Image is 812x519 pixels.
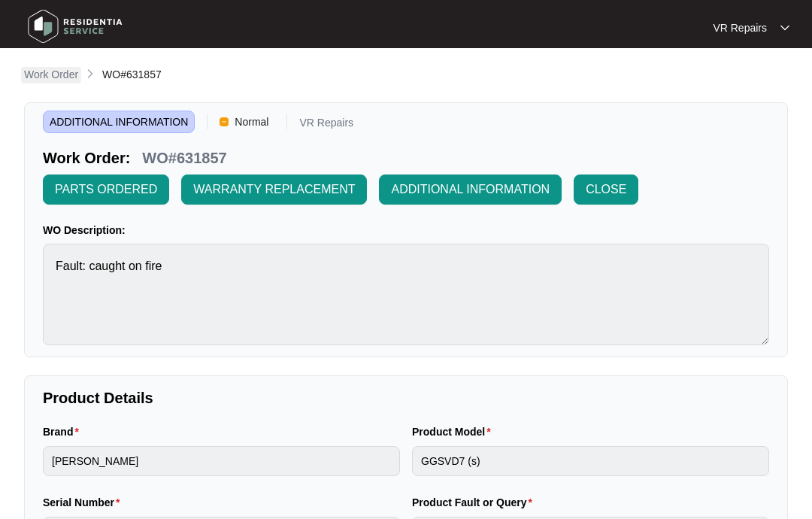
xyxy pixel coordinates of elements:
p: Work Order [24,67,78,82]
span: ADDITIONAL INFORMATION [43,111,195,133]
input: Brand [43,446,400,476]
img: residentia service logo [23,4,128,49]
a: Work Order [21,67,81,83]
label: Serial Number [43,495,126,510]
button: CLOSE [574,175,638,205]
button: PARTS ORDERED [43,175,169,205]
p: VR Repairs [299,117,353,133]
textarea: Fault: caught on fire [43,244,769,345]
span: WO#631857 [102,68,162,80]
img: dropdown arrow [780,24,789,32]
span: ADDITIONAL INFORMATION [391,181,550,199]
img: chevron-right [84,68,96,80]
button: ADDITIONAL INFORMATION [379,175,562,205]
span: CLOSE [586,181,626,199]
p: WO Description: [43,223,769,238]
label: Product Fault or Query [412,495,538,510]
span: WARRANTY REPLACEMENT [193,181,355,199]
span: Normal [229,111,274,133]
img: Vercel Logo [220,117,229,126]
span: PARTS ORDERED [55,181,157,199]
input: Product Model [412,446,769,476]
label: Brand [43,424,85,439]
p: Product Details [43,387,769,408]
p: VR Repairs [713,20,767,35]
p: Work Order: [43,147,130,168]
label: Product Model [412,424,497,439]
p: WO#631857 [142,147,226,168]
button: WARRANTY REPLACEMENT [181,175,367,205]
